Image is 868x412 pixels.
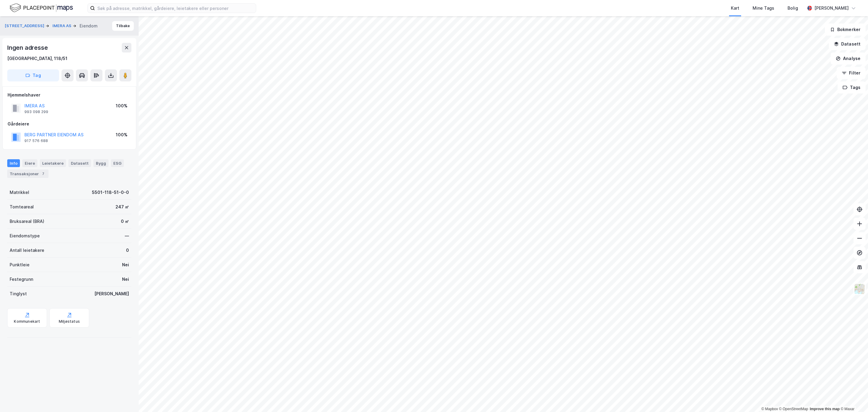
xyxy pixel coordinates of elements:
div: Miljøstatus [59,319,80,324]
button: Analyse [831,52,866,65]
button: IMERA AS [52,23,73,29]
div: ESG [111,159,124,167]
div: 247 ㎡ [115,203,129,211]
button: Bokmerker [825,24,866,36]
div: Datasett [68,159,91,167]
div: 0 ㎡ [121,218,129,225]
div: — [125,232,129,239]
div: 0 [126,247,129,254]
div: Bygg [93,159,108,167]
div: [PERSON_NAME] [814,5,849,12]
div: 917 576 688 [24,138,48,143]
div: Eiendom [80,22,98,30]
input: Søk på adresse, matrikkel, gårdeiere, leietakere eller personer [95,4,256,13]
div: [GEOGRAPHIC_DATA], 118/51 [7,55,68,62]
div: Eiendomstype [10,232,40,239]
div: 993 098 299 [24,109,48,114]
button: Filter [837,67,866,79]
div: 5501-118-51-0-0 [92,189,129,196]
button: Tag [7,69,59,81]
button: [STREET_ADDRESS] [5,23,46,29]
div: Eiere [22,159,37,167]
div: Gårdeiere [8,120,131,128]
button: Tags [838,81,866,93]
div: Punktleie [10,261,30,268]
div: 7 [40,171,46,177]
div: Transaksjoner [7,170,49,178]
iframe: Chat Widget [838,383,868,412]
div: [PERSON_NAME] [94,290,129,297]
div: Bruksareal (BRA) [10,218,44,225]
div: 100% [116,131,127,138]
div: Matrikkel [10,189,29,196]
div: Festegrunn [10,276,33,283]
div: Info [7,159,20,167]
div: Leietakere [40,159,66,167]
div: Antall leietakere [10,247,44,254]
img: Z [854,283,865,295]
div: Ingen adresse [7,43,49,52]
div: Tomteareal [10,203,34,211]
div: Kart [731,5,739,12]
button: Tilbake [112,21,134,31]
div: Bolig [788,5,798,12]
div: Kommunekart [14,319,40,324]
div: Nei [122,261,129,268]
a: OpenStreetMap [779,407,808,411]
a: Improve this map [810,407,840,411]
div: Nei [122,276,129,283]
div: 100% [116,102,127,109]
a: Mapbox [761,407,778,411]
div: Mine Tags [753,5,774,12]
div: Tinglyst [10,290,27,297]
img: logo.f888ab2527a4732fd821a326f86c7f29.svg [10,3,73,13]
button: Datasett [829,38,866,50]
div: Hjemmelshaver [8,91,131,99]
